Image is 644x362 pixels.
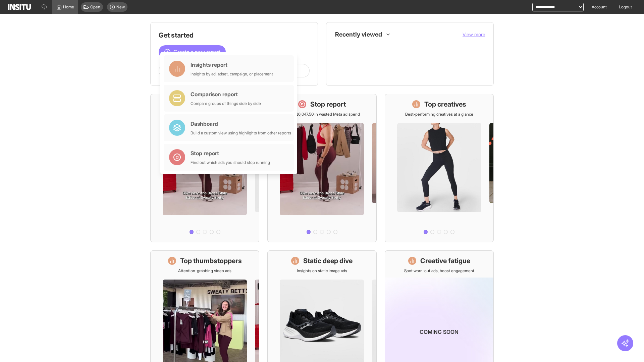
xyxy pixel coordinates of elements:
div: Dashboard [191,120,291,128]
img: Logo [8,4,31,10]
span: Open [90,4,100,10]
h1: Top thumbstoppers [180,256,242,265]
a: Stop reportSave £26,047.50 in wasted Meta ad spend [267,94,376,242]
span: View more [463,32,485,37]
span: Create a new report [173,48,220,56]
p: Save £26,047.50 in wasted Meta ad spend [284,112,360,117]
a: Top creativesBest-performing creatives at a glance [385,94,494,242]
a: What's live nowSee all active ads instantly [150,94,259,242]
h1: Get started [159,31,310,40]
div: Stop report [191,149,270,157]
p: Insights on static image ads [297,268,347,274]
h1: Stop report [310,100,346,109]
div: Insights report [191,61,273,69]
span: New [116,4,125,10]
p: Best-performing creatives at a glance [405,112,473,117]
div: Find out which ads you should stop running [191,160,270,165]
div: Compare groups of things side by side [191,101,261,106]
span: Home [63,4,74,10]
div: Insights by ad, adset, campaign, or placement [191,71,273,77]
button: Create a new report [159,45,226,59]
button: View more [463,31,485,38]
p: Attention-grabbing video ads [178,268,231,274]
h1: Top creatives [424,100,466,109]
div: Build a custom view using highlights from other reports [191,130,291,136]
h1: Static deep dive [303,256,353,265]
div: Comparison report [191,90,261,98]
